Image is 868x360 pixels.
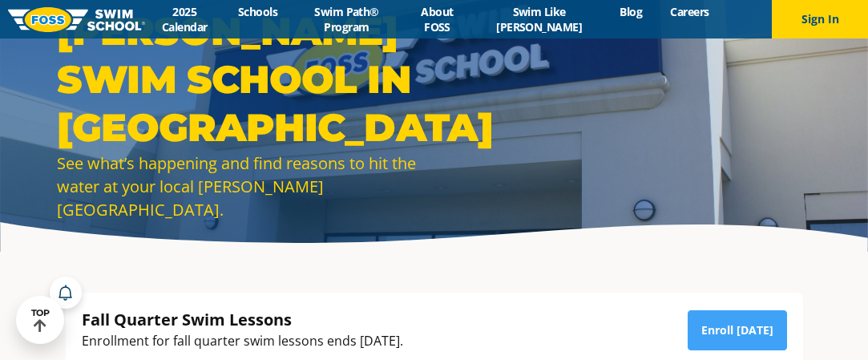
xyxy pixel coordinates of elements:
div: Fall Quarter Swim Lessons [82,309,403,330]
img: FOSS Swim School Logo [8,7,145,32]
a: Swim Like [PERSON_NAME] [472,4,606,34]
div: TOP [31,308,50,333]
a: Enroll [DATE] [688,310,787,350]
div: Enrollment for fall quarter swim lessons ends [DATE]. [82,330,403,352]
a: Blog [606,4,656,19]
a: About FOSS [402,4,473,34]
a: 2025 Calendar [145,4,224,34]
a: Swim Path® Program [292,4,402,34]
a: Careers [656,4,723,19]
h1: [PERSON_NAME] Swim School in [GEOGRAPHIC_DATA] [57,7,426,152]
a: Schools [224,4,291,19]
div: See what’s happening and find reasons to hit the water at your local [PERSON_NAME][GEOGRAPHIC_DATA]. [57,152,426,221]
